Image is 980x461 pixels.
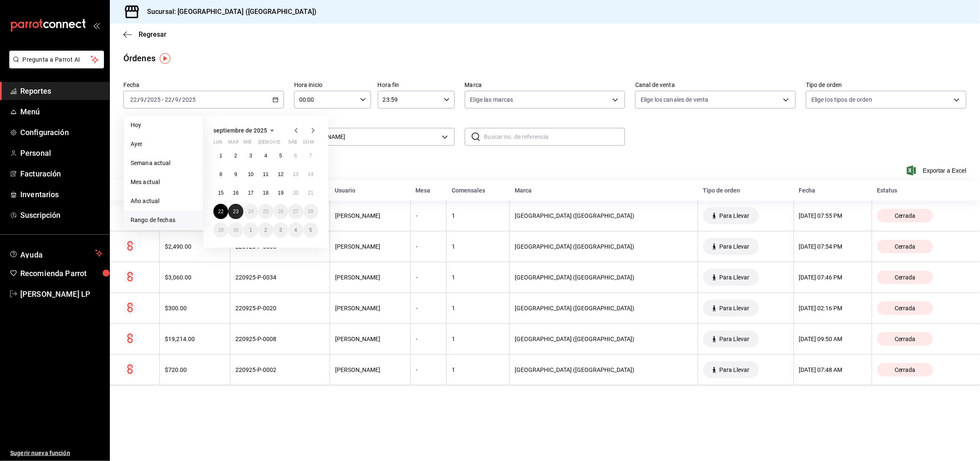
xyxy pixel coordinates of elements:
[799,212,867,219] div: [DATE] 07:55 PM
[139,30,167,38] span: Regresar
[799,243,867,250] div: [DATE] 07:54 PM
[335,187,406,194] div: Usuario
[515,336,693,342] div: [GEOGRAPHIC_DATA] ([GEOGRAPHIC_DATA])
[799,305,867,312] div: [DATE] 02:16 PM
[123,82,284,88] label: Fecha
[515,212,693,219] div: [GEOGRAPHIC_DATA] ([GEOGRAPHIC_DATA])
[335,243,405,250] div: [PERSON_NAME]
[635,82,796,88] label: Canal de venta
[452,274,504,281] div: 1
[263,190,268,196] abbr: 18 de septiembre de 2025
[799,366,867,373] div: [DATE] 07:48 AM
[909,165,966,176] span: Exportar a Excel
[891,336,919,342] span: Cerrada
[279,227,282,233] abbr: 3 de octubre de 2025
[273,222,288,238] button: 3 de octubre de 2025
[213,185,228,201] button: 15 de septiembre de 2025
[160,53,170,64] img: Tooltip marker
[258,167,273,182] button: 11 de septiembre de 2025
[303,167,318,182] button: 14 de septiembre de 2025
[703,187,789,194] div: Tipo de orden
[452,187,505,194] div: Comensales
[452,305,504,312] div: 1
[273,148,288,163] button: 5 de septiembre de 2025
[799,336,867,342] div: [DATE] 09:50 AM
[213,167,228,182] button: 8 de septiembre de 2025
[235,366,325,373] div: 220925-P-0002
[416,274,441,281] div: -
[294,82,371,88] label: Hora inicio
[799,187,867,194] div: Fecha
[465,82,625,88] label: Marca
[123,52,156,65] div: Órdenes
[228,167,243,182] button: 9 de septiembre de 2025
[165,336,225,342] div: $19,214.00
[233,209,238,214] abbr: 23 de septiembre de 2025
[263,209,268,214] abbr: 25 de septiembre de 2025
[218,190,224,196] abbr: 15 de septiembre de 2025
[219,171,222,177] abbr: 8 de septiembre de 2025
[20,248,92,258] span: Ayuda
[213,204,228,219] button: 22 de septiembre de 2025
[716,305,753,312] span: Para Llevar
[303,139,314,148] abbr: domingo
[131,140,196,149] span: Ayer
[233,227,238,233] abbr: 30 de septiembre de 2025
[294,119,455,125] label: Usuario
[137,96,140,103] span: /
[515,187,693,194] div: Marca
[243,167,258,182] button: 10 de septiembre de 2025
[228,139,238,148] abbr: martes
[235,171,237,177] abbr: 9 de septiembre de 2025
[273,139,280,148] abbr: viernes
[6,61,104,70] a: Pregunta a Parrot AI
[93,22,100,29] button: open_drawer_menu
[806,82,966,88] label: Tipo de orden
[303,204,318,219] button: 28 de septiembre de 2025
[228,222,243,238] button: 30 de septiembre de 2025
[335,274,405,281] div: [PERSON_NAME]
[213,148,228,163] button: 1 de septiembre de 2025
[265,153,268,159] abbr: 4 de septiembre de 2025
[175,96,179,103] input: --
[303,185,318,201] button: 21 de septiembre de 2025
[213,125,277,136] button: septiembre de 2025
[891,212,919,219] span: Cerrada
[308,209,314,214] abbr: 28 de septiembre de 2025
[335,336,405,342] div: [PERSON_NAME]
[293,209,298,214] abbr: 27 de septiembre de 2025
[213,127,267,134] span: septiembre de 2025
[235,305,325,312] div: 220925-P-0020
[891,305,919,312] span: Cerrada
[20,85,103,97] span: Reportes
[288,185,303,201] button: 20 de septiembre de 2025
[248,209,254,214] abbr: 24 de septiembre de 2025
[131,178,196,187] span: Mes actual
[278,209,284,214] abbr: 26 de septiembre de 2025
[131,159,196,168] span: Semana actual
[335,366,405,373] div: [PERSON_NAME]
[23,55,91,64] span: Pregunta a Parrot AI
[288,139,297,148] abbr: sábado
[20,147,103,159] span: Personal
[278,171,284,177] abbr: 12 de septiembre de 2025
[248,171,254,177] abbr: 10 de septiembre de 2025
[273,185,288,201] button: 19 de septiembre de 2025
[877,187,966,194] div: Estatus
[20,209,103,221] span: Suscripción
[452,336,504,342] div: 1
[179,96,182,103] span: /
[162,96,164,103] span: -
[228,204,243,219] button: 23 de septiembre de 2025
[335,305,405,312] div: [PERSON_NAME]
[891,243,919,250] span: Cerrada
[303,148,318,163] button: 7 de septiembre de 2025
[416,336,441,342] div: -
[716,366,753,373] span: Para Llevar
[515,366,693,373] div: [GEOGRAPHIC_DATA] ([GEOGRAPHIC_DATA])
[416,243,441,250] div: -
[293,190,298,196] abbr: 20 de septiembre de 2025
[213,139,222,148] abbr: lunes
[182,96,196,103] input: ----
[716,336,753,342] span: Para Llevar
